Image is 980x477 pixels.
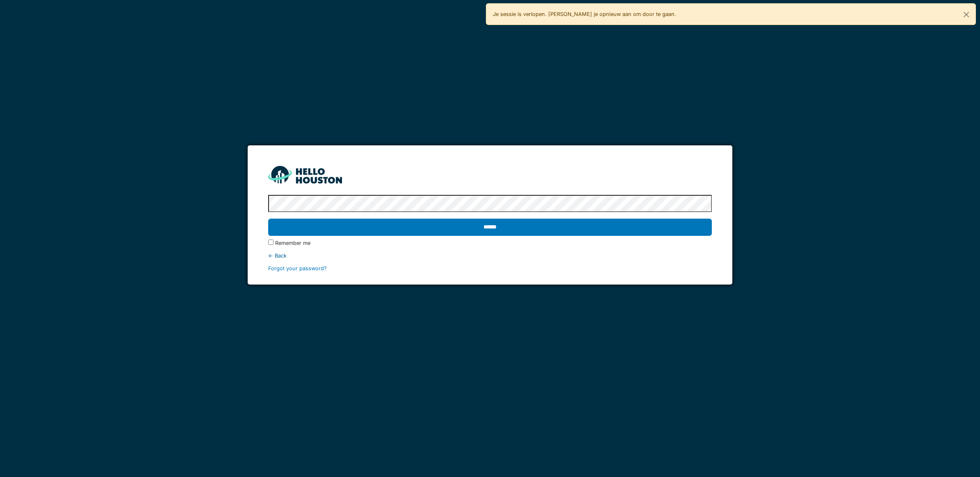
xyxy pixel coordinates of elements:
[268,265,327,271] a: Forgot your password?
[268,252,712,260] div: ← Back
[486,3,976,25] div: Je sessie is verlopen. [PERSON_NAME] je opnieuw aan om door te gaan.
[275,239,310,247] label: Remember me
[957,4,975,25] button: Close
[268,166,342,183] img: HH_line-BYnF2_Hg.png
